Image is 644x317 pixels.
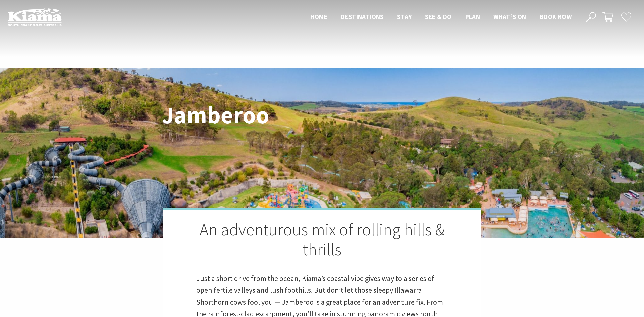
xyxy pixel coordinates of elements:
span: What’s On [493,13,526,21]
span: Book now [540,13,572,21]
span: See & Do [425,13,451,21]
span: Home [310,13,327,21]
img: Kiama Logo [8,8,62,26]
nav: Main Menu [304,12,578,23]
span: Destinations [341,13,384,21]
h1: Jamberoo [162,102,352,128]
span: Stay [397,13,412,21]
span: Plan [465,13,480,21]
h2: An adventurous mix of rolling hills & thrills [196,220,448,262]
